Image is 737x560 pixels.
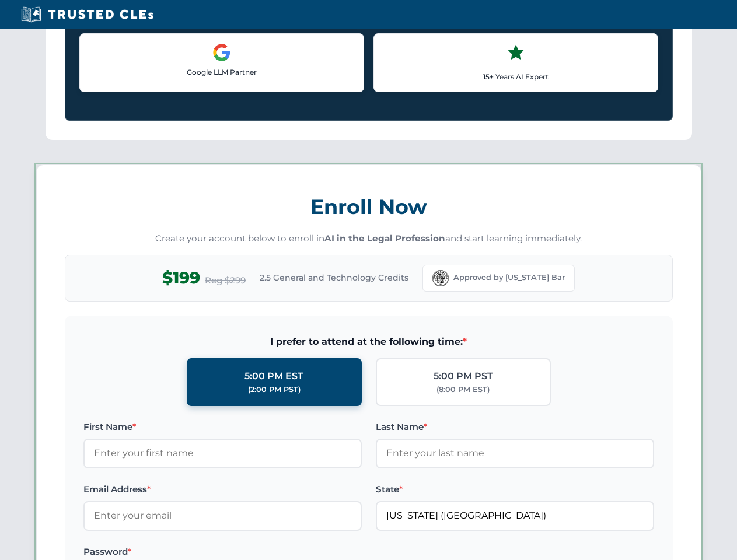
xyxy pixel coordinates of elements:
label: Last Name [376,420,654,434]
span: $199 [162,265,200,291]
div: (8:00 PM EST) [436,384,490,395]
img: Florida Bar [432,270,449,286]
label: State [376,482,654,496]
div: 5:00 PM PST [434,369,493,384]
span: I prefer to attend at the following time: [83,334,654,349]
strong: AI in the Legal Profession [324,233,445,244]
p: Google LLM Partner [89,66,354,78]
input: Enter your email [83,501,362,530]
label: First Name [83,420,362,434]
input: Enter your first name [83,439,362,468]
label: Password [83,545,362,559]
img: Trusted CLEs [18,6,157,23]
label: Email Address [83,482,362,496]
h3: Enroll Now [65,188,673,225]
p: Create your account below to enroll in and start learning immediately. [65,232,673,246]
div: (2:00 PM PST) [248,384,301,395]
span: Reg $299 [205,274,246,288]
span: Approved by [US_STATE] Bar [453,272,565,283]
p: 15+ Years AI Expert [383,71,648,82]
span: 2.5 General and Technology Credits [260,271,408,284]
input: Enter your last name [376,439,654,468]
img: Google [212,43,231,62]
div: 5:00 PM EST [244,369,303,384]
input: Florida (FL) [376,501,654,530]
